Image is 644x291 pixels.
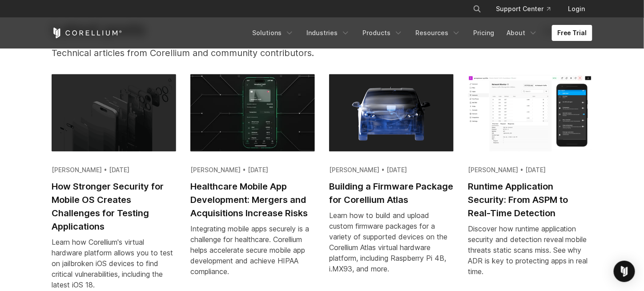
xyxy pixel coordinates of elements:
div: [PERSON_NAME] • [DATE] [329,166,454,175]
a: Pricing [468,25,499,41]
a: Healthcare Mobile App Development: Mergers and Acquisitions Increase Risks [PERSON_NAME] • [DATE]... [190,74,315,288]
a: Support Center [489,1,558,17]
div: Integrating mobile apps securely is a challenge for healthcare. Corellium helps accelerate secure... [190,224,315,277]
h2: Runtime Application Security: From ASPM to Real-Time Detection [468,180,592,220]
img: Healthcare Mobile App Development: Mergers and Acquisitions Increase Risks [190,74,315,152]
img: Building a Firmware Package for Corellium Atlas [329,74,454,152]
img: Runtime Application Security: From ASPM to Real-Time Detection [468,74,592,152]
h2: Healthcare Mobile App Development: Mergers and Acquisitions Increase Risks [190,180,315,220]
a: Login [561,1,592,17]
a: Solutions [247,25,299,41]
div: [PERSON_NAME] • [DATE] [52,166,176,175]
div: Open Intercom Messenger [614,261,635,282]
img: How Stronger Security for Mobile OS Creates Challenges for Testing Applications [52,74,176,152]
a: Runtime Application Security: From ASPM to Real-Time Detection [PERSON_NAME] • [DATE] Runtime App... [468,74,592,288]
div: Navigation Menu [462,1,592,17]
div: Learn how Corellium's virtual hardware platform allows you to test on jailbroken iOS devices to f... [52,237,176,291]
p: Technical articles from Corellium and community contributors. [52,47,355,60]
a: Industries [301,25,355,41]
h2: Building a Firmware Package for Corellium Atlas [329,180,454,207]
h2: How Stronger Security for Mobile OS Creates Challenges for Testing Applications [52,180,176,234]
a: Resources [410,25,466,41]
a: About [501,25,543,41]
a: Corellium Home [52,28,122,38]
a: Products [357,25,408,41]
div: Discover how runtime application security and detection reveal mobile threats static scans miss. ... [468,224,592,277]
button: Search [469,1,485,17]
a: Building a Firmware Package for Corellium Atlas [PERSON_NAME] • [DATE] Building a Firmware Packag... [329,74,454,285]
div: [PERSON_NAME] • [DATE] [468,166,592,175]
div: [PERSON_NAME] • [DATE] [190,166,315,175]
a: Free Trial [552,25,592,41]
div: Learn how to build and upload custom firmware packages for a variety of supported devices on the ... [329,210,454,275]
div: Navigation Menu [247,25,592,41]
